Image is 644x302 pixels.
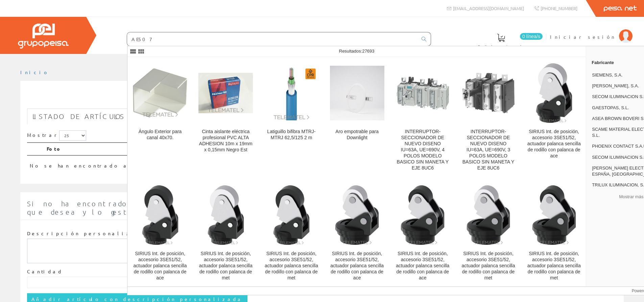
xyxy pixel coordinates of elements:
[20,69,49,75] a: Inicio
[27,200,616,216] span: Si no ha encontrado algún artículo en nuestro catálogo introduzca aquí la cantidad y la descripci...
[541,5,577,11] span: [PHONE_NUMBER]
[461,129,516,171] div: INTERRUPTOR-SECCIONADOR DE NUEVO DISENO IU=63A, UE=690V, 3 POLOS MODELO BASICO SIN MANETA Y EJE 8UC6
[396,251,450,281] div: SIRIUS Int. de posición, accesorio 3SE51/52, actuador palanca sencilla de rodillo con palanca de ace
[198,129,253,153] div: Cinta aislante eléctrica profesional PVC ALTA ADHESION 10m x 19mm x 0,15mm Negro Est
[27,130,86,141] label: Mostrar
[390,57,455,179] a: INTERRUPTOR-SECCIONADOR DE NUEVO DISENO IU=63A, UE=690V, 4 POLOS MODELO BASICO SIN MANETA Y EJE 8...
[330,66,384,120] img: Aro empotrable para Downlight
[456,57,521,179] a: INTERRUPTOR-SECCIONADOR DE NUEVO DISENO IU=63A, UE=690V, 3 POLOS MODELO BASICO SIN MANETA Y EJE 8...
[453,5,524,11] span: [EMAIL_ADDRESS][DOMAIN_NAME]
[532,185,576,245] img: SIRIUS Int. de posición, accesorio 3SE51/52, actuador palanca sencilla de rodillo con palanca de met
[550,28,633,34] a: Iniciar sesión
[325,179,390,289] a: SIRIUS Int. de posición, accesorio 3SE51/52, actuador palanca sencilla de rodillo con palanca de ...
[339,49,375,54] span: Resultados:
[527,129,581,159] div: SIRIUS Int. de posición, accesorio 3SE51/52, actuador palanca sencilla de rodillo con palanca de ace
[335,185,379,245] img: SIRIUS Int. de posición, accesorio 3SE51/52, actuador palanca sencilla de rodillo con palanca de ace
[59,130,86,141] select: Mostrar
[330,251,384,281] div: SIRIUS Int. de posición, accesorio 3SE51/52, actuador palanca sencilla de rodillo con palanca de ace
[550,33,616,40] span: Iniciar sesión
[133,251,187,281] div: SIRIUS Int. de posición, accesorio 3SE51/52, actuador palanca sencilla de rodillo con palanca de ace
[133,129,187,141] div: Ángulo Exterior para canal 40x70.
[461,72,516,114] img: INTERRUPTOR-SECCIONADOR DE NUEVO DISENO IU=63A, UE=690V, 3 POLOS MODELO BASICO SIN MANETA Y EJE 8UC6
[520,33,543,40] span: 0 línea/s
[264,129,318,141] div: Latiguillo bifibra MTRJ-MTRJ 62,5/125 2 m
[396,129,450,171] div: INTERRUPTOR-SECCIONADOR DE NUEVO DISENO IU=63A, UE=690V, 4 POLOS MODELO BASICO SIN MANETA Y EJE 8UC6
[461,251,516,281] div: SIRIUS Int. de posición, accesorio 3SE51/52, actuador palanca sencilla de rodillo con palanca de met
[44,143,554,155] th: Foto
[478,43,524,50] span: Pedido actual
[466,185,511,245] img: SIRIUS Int. de posición, accesorio 3SE51/52, actuador palanca sencilla de rodillo con palanca de met
[142,185,179,245] img: SIRIUS Int. de posición, accesorio 3SE51/52, actuador palanca sencilla de rodillo con palanca de ace
[400,185,445,245] img: SIRIUS Int. de posición, accesorio 3SE51/52, actuador palanca sencilla de rodillo con palanca de ace
[127,179,193,289] a: SIRIUS Int. de posición, accesorio 3SE51/52, actuador palanca sencilla de rodillo con palanca de ...
[27,109,130,124] a: Listado de artículos
[273,185,310,245] img: SIRIUS Int. de posición, accesorio 3SE51/52, actuador palanca sencilla de rodillo con palanca de met
[27,268,63,275] label: Cantidad
[535,63,573,123] img: SIRIUS Int. de posición, accesorio 3SE51/52, actuador palanca sencilla de rodillo con palanca de ace
[330,129,384,141] div: Aro empotrable para Downlight
[133,68,187,117] img: Ángulo Exterior para canal 40x70.
[521,57,587,179] a: SIRIUS Int. de posición, accesorio 3SE51/52, actuador palanca sencilla de rodillo con palanca de ...
[198,73,253,113] img: Cinta aislante eléctrica profesional PVC ALTA ADHESION 10m x 19mm x 0,15mm Negro Est
[259,179,324,289] a: SIRIUS Int. de posición, accesorio 3SE51/52, actuador palanca sencilla de rodillo con palanca de ...
[521,179,587,289] a: SIRIUS Int. de posición, accesorio 3SE51/52, actuador palanca sencilla de rodillo con palanca de ...
[390,179,455,289] a: SIRIUS Int. de posición, accesorio 3SE51/52, actuador palanca sencilla de rodillo con palanca de ...
[193,179,258,289] a: SIRIUS Int. de posición, accesorio 3SE51/52, actuador palanca sencilla de rodillo con palanca de ...
[127,32,418,46] input: Buscar ...
[198,251,253,281] div: SIRIUS Int. de posición, accesorio 3SE51/52, actuador palanca sencilla de rodillo con palanca de met
[362,49,374,54] span: 27693
[264,66,318,120] img: Latiguillo bifibra MTRJ-MTRJ 62,5/125 2 m
[127,57,193,179] a: Ángulo Exterior para canal 40x70. Ángulo Exterior para canal 40x70.
[396,75,450,110] img: INTERRUPTOR-SECCIONADOR DE NUEVO DISENO IU=63A, UE=690V, 4 POLOS MODELO BASICO SIN MANETA Y EJE 8UC6
[325,57,390,179] a: Aro empotrable para Downlight Aro empotrable para Downlight
[259,57,324,179] a: Latiguillo bifibra MTRJ-MTRJ 62,5/125 2 m Latiguillo bifibra MTRJ-MTRJ 62,5/125 2 m
[207,185,244,245] img: SIRIUS Int. de posición, accesorio 3SE51/52, actuador palanca sencilla de rodillo con palanca de met
[193,57,258,179] a: Cinta aislante eléctrica profesional PVC ALTA ADHESION 10m x 19mm x 0,15mm Negro Est Cinta aislan...
[18,24,69,49] img: Grupo Peisa
[527,251,581,281] div: SIRIUS Int. de posición, accesorio 3SE51/52, actuador palanca sencilla de rodillo con palanca de met
[27,230,147,237] label: Descripción personalizada
[27,92,617,105] h1: 020853 [PERSON_NAME]
[456,179,521,289] a: SIRIUS Int. de posición, accesorio 3SE51/52, actuador palanca sencilla de rodillo con palanca de ...
[27,155,554,172] td: No se han encontrado artículos, pruebe con otra búsqueda
[264,251,318,281] div: SIRIUS Int. de posición, accesorio 3SE51/52, actuador palanca sencilla de rodillo con palanca de met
